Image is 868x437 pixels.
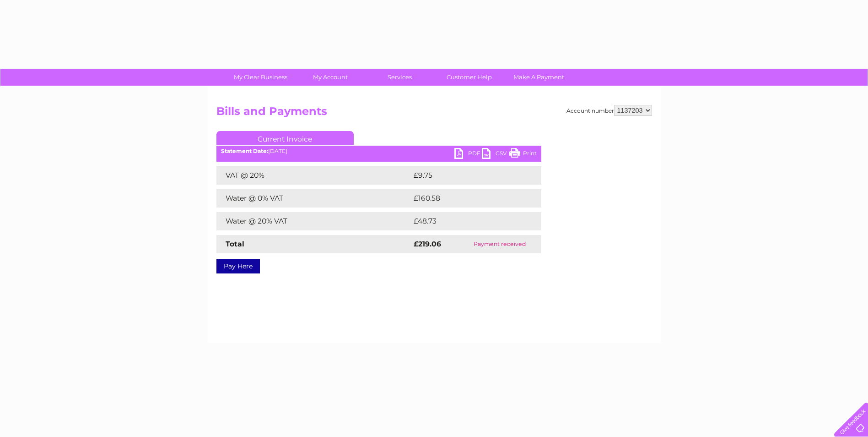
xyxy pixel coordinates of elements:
[292,69,368,86] a: My Account
[411,212,523,230] td: £48.73
[216,189,411,208] td: Water @ 0% VAT
[226,240,244,248] strong: Total
[216,105,652,122] h2: Bills and Payments
[454,148,482,161] a: PDF
[223,69,298,86] a: My Clear Business
[414,240,441,248] strong: £219.06
[566,105,652,116] div: Account number
[216,131,354,145] a: Current Invoice
[501,69,577,86] a: Make A Payment
[411,189,525,208] td: £160.58
[216,259,260,273] a: Pay Here
[221,147,268,154] b: Statement Date:
[482,148,509,161] a: CSV
[458,235,541,253] td: Payment received
[411,166,520,185] td: £9.75
[431,69,507,86] a: Customer Help
[362,69,437,86] a: Services
[216,166,411,185] td: VAT @ 20%
[216,148,541,154] div: [DATE]
[509,148,537,161] a: Print
[216,212,411,230] td: Water @ 20% VAT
